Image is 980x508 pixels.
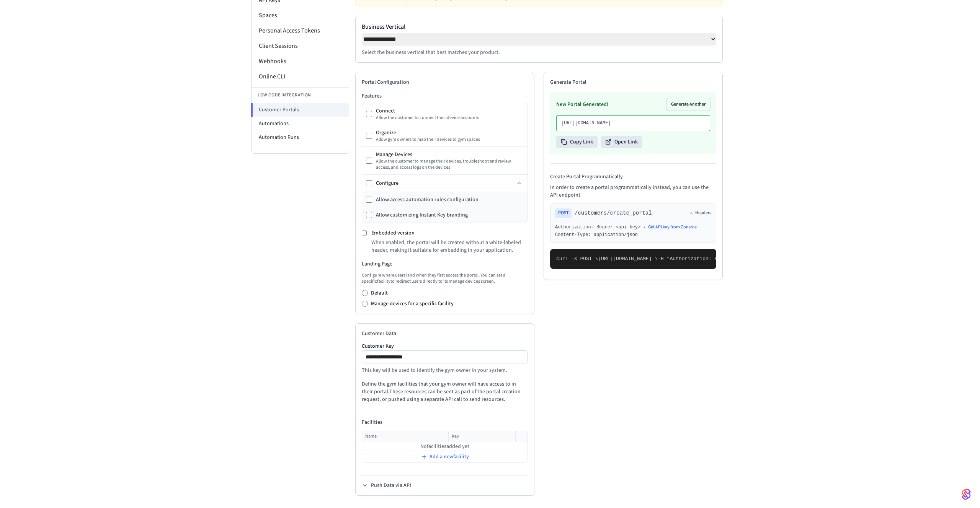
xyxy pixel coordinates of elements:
label: Default [371,289,388,297]
p: [URL][DOMAIN_NAME] [561,120,705,126]
span: POST [555,208,572,218]
span: • [644,224,645,230]
h2: Generate Portal [550,78,716,86]
li: Automations [252,117,349,130]
div: Configure [376,179,514,187]
li: Spaces [252,8,349,23]
span: -H "Authorization: Bearer seam_api_key_123456" \ [658,256,801,262]
button: Push Data via API [362,482,411,489]
h3: Features [362,92,528,100]
label: Business Vertical [362,22,716,31]
div: Content-Type: application/json [555,232,711,238]
p: In order to create a portal programmatically instead, you can use the API endpoint [550,184,716,199]
h3: New Portal Generated! [556,101,608,108]
a: Get API key from Console [648,224,697,230]
div: Connect [376,107,524,115]
div: Organize [376,129,524,137]
p: This key will be used to identify the gym owner in your system. [362,366,528,374]
li: Client Sessions [252,38,349,54]
th: Key [448,431,515,442]
div: Allow the customer to manage their devices, troubleshoot and review access, and access logs on th... [376,158,524,171]
span: /customers/create_portal [575,209,652,217]
div: Allow customizing Instant Key branding [376,211,468,219]
span: curl -X POST \ [556,256,598,262]
li: Personal Access Tokens [252,23,349,38]
p: Define the gym facilities that your gym owner will have access to in their portal. These resource... [362,380,528,403]
p: When enabled, the portal will be created without a white-labeled header, making it suitable for e... [371,239,528,254]
h4: Create Portal Programmatically [550,173,716,181]
li: Webhooks [252,54,349,69]
label: Manage devices for a specific facility [371,300,454,308]
li: Low Code Integration [252,87,349,103]
h2: Customer Data [362,330,528,337]
li: Customer Portals [251,103,349,117]
td: No facilities added yet [362,442,528,451]
img: SeamLogoGradient.69752ec5.svg [962,488,971,500]
p: Configure where users land when they first access the portal. You can set a specific facility to ... [362,272,528,285]
button: Copy Link [556,136,598,148]
span: Add a new facility [430,453,469,461]
li: Automation Runs [252,130,349,144]
h4: Facilities [362,418,528,426]
div: Allow access automation rules configuration [376,196,479,204]
div: Allow the customer to connect their device accounts [376,115,524,121]
span: [URL][DOMAIN_NAME] \ [598,256,658,262]
button: Headers [689,210,711,216]
div: Authorization: Bearer <api_key> [555,224,640,230]
h3: Landing Page [362,260,528,268]
div: Manage Devices [376,151,524,158]
div: Allow gym owners to map their devices to gym spaces [376,137,524,143]
th: Name [362,431,448,442]
h2: Portal Configuration [362,78,528,86]
li: Online CLI [252,69,349,84]
button: Open Link [601,136,642,148]
label: Customer Key [362,344,528,349]
p: Select the business vertical that best matches your product. [362,49,716,56]
button: Generate Another [666,98,710,111]
label: Embedded version [371,229,415,237]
